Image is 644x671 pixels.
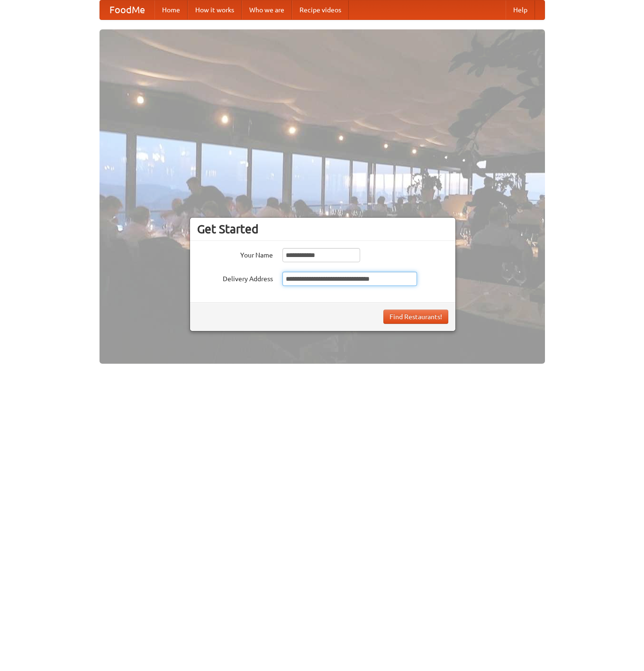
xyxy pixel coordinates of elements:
a: Home [154,0,188,19]
label: Delivery Address [197,272,273,284]
a: Recipe videos [292,0,349,19]
a: FoodMe [100,0,154,19]
a: How it works [188,0,242,19]
label: Your Name [197,248,273,260]
a: Who we are [242,0,292,19]
h3: Get Started [197,222,448,236]
a: Help [506,0,535,19]
button: Find Restaurants! [383,310,448,324]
